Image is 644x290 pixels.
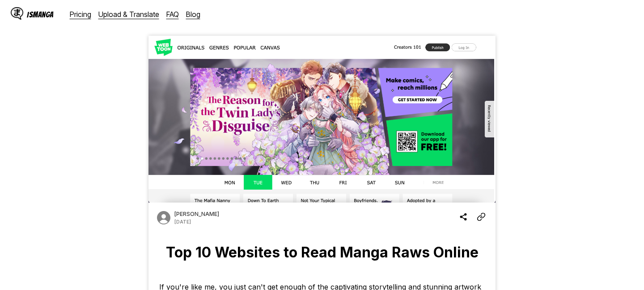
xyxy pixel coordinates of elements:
[477,211,486,222] img: Copy Article Link
[186,10,200,19] a: Blog
[98,10,159,19] a: Upload & Translate
[166,10,179,19] a: FAQ
[11,7,23,20] img: IsManga Logo
[148,36,496,203] img: Cover
[459,211,468,222] img: Share blog
[11,7,70,21] a: IsManga LogoIsManga
[27,10,54,19] div: IsManga
[156,244,488,261] h1: Top 10 Websites to Read Manga Raws Online
[70,10,91,19] a: Pricing
[174,219,191,224] p: Date published
[174,211,219,217] p: Author
[156,210,172,226] img: Author avatar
